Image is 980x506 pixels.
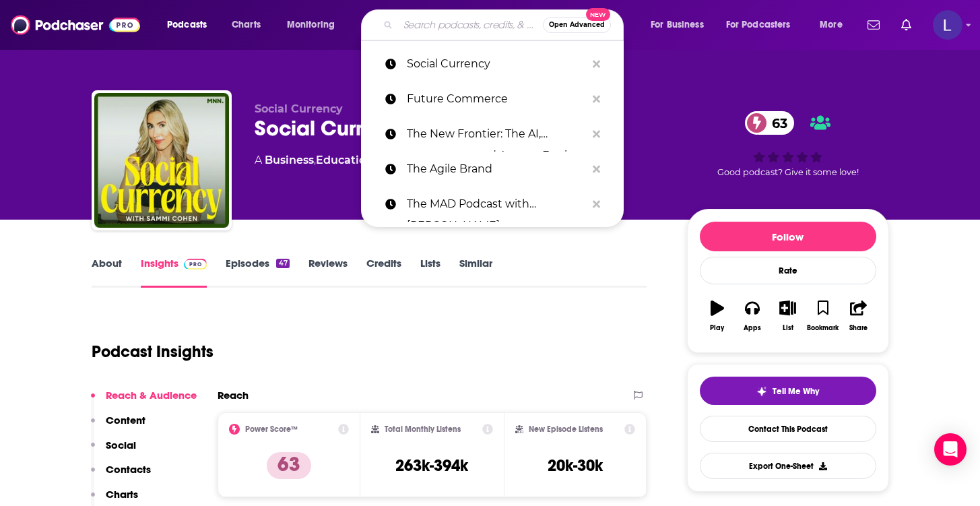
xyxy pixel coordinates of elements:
[745,111,794,135] a: 63
[184,259,207,270] img: Podchaser Pro
[91,439,136,464] button: Social
[934,433,967,466] div: Open Intercom Messenger
[700,257,876,284] div: Rate
[158,14,224,36] button: open menu
[700,453,876,479] button: Export One-Sheet
[756,386,767,397] img: tell me why sparkle
[933,10,962,40] img: User Profile
[896,13,917,36] a: Show notifications dropdown
[773,386,819,397] span: Tell Me Why
[549,22,605,28] span: Open Advanced
[366,257,401,288] a: Credits
[933,10,962,40] button: Show profile menu
[106,463,151,476] p: Contacts
[374,9,636,40] div: Search podcasts, credits, & more...
[806,292,841,340] button: Bookmark
[700,292,735,340] button: Play
[361,46,624,82] a: Social Currency
[651,15,704,34] span: For Business
[459,257,492,288] a: Similar
[849,324,868,332] div: Share
[385,424,461,434] h2: Total Monthly Listens
[361,82,624,117] a: Future Commerce
[106,389,197,402] p: Reach & Audience
[11,12,140,38] img: Podchaser - Follow, Share and Rate Podcasts
[106,439,136,451] p: Social
[700,416,876,442] a: Contact This Podcast
[314,154,316,166] span: ,
[94,93,229,228] img: Social Currency with Sammi Cohen
[529,424,603,434] h2: New Episode Listens
[255,152,501,168] div: A podcast
[862,13,885,36] a: Show notifications dropdown
[783,324,793,332] div: List
[106,414,145,426] p: Content
[267,452,311,479] p: 63
[226,257,289,288] a: Episodes47
[744,324,761,332] div: Apps
[361,187,624,222] a: The MAD Podcast with [PERSON_NAME]
[407,187,586,222] p: The MAD Podcast with Matt Turck
[106,488,138,501] p: Charts
[232,15,261,34] span: Charts
[223,14,269,36] a: Charts
[92,257,122,288] a: About
[395,455,468,476] h3: 263k-394k
[710,324,724,332] div: Play
[933,10,962,40] span: Logged in as lily.roark
[407,117,586,152] p: The New Frontier: The AI, ecommerce and Answer Engine Optimization
[810,14,859,36] button: open menu
[218,389,249,402] h2: Reach
[308,257,348,288] a: Reviews
[807,324,839,332] div: Bookmark
[407,82,586,117] p: Future Commerce
[91,414,145,439] button: Content
[735,292,770,340] button: Apps
[255,102,343,115] span: Social Currency
[316,154,373,166] a: Education
[687,102,889,186] div: 63Good podcast? Give it some love!
[265,154,314,166] a: Business
[361,117,624,152] a: The New Frontier: The AI, ecommerce and Answer Engine Optimization
[543,17,611,33] button: Open AdvancedNew
[287,15,335,34] span: Monitoring
[758,111,794,135] span: 63
[717,167,859,177] span: Good podcast? Give it some love!
[167,15,207,34] span: Podcasts
[420,257,440,288] a: Lists
[92,342,214,362] h1: Podcast Insights
[586,8,610,21] span: New
[398,14,543,36] input: Search podcasts, credits, & more...
[717,14,810,36] button: open menu
[726,15,791,34] span: For Podcasters
[277,14,352,36] button: open menu
[276,259,289,268] div: 47
[548,455,603,476] h3: 20k-30k
[361,152,624,187] a: The Agile Brand
[700,377,876,405] button: tell me why sparkleTell Me Why
[700,222,876,251] button: Follow
[91,463,151,488] button: Contacts
[820,15,843,34] span: More
[407,152,586,187] p: The Agile Brand
[141,257,207,288] a: InsightsPodchaser Pro
[841,292,876,340] button: Share
[641,14,721,36] button: open menu
[91,389,197,414] button: Reach & Audience
[407,46,586,82] p: Social Currency
[770,292,805,340] button: List
[245,424,298,434] h2: Power Score™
